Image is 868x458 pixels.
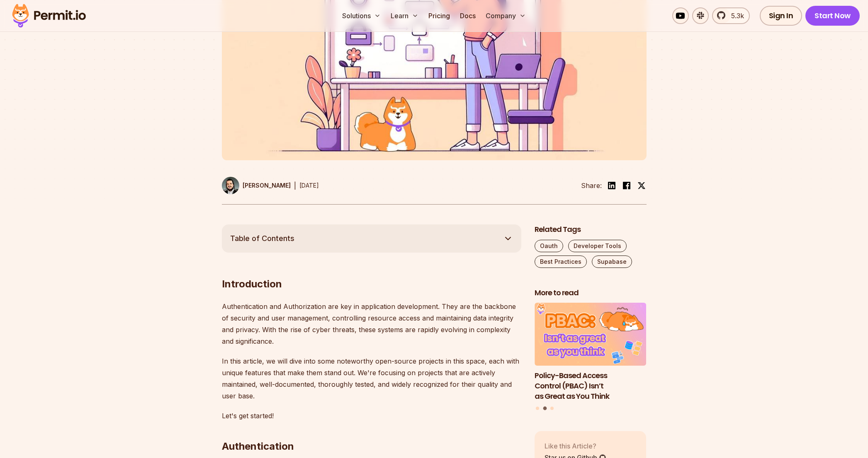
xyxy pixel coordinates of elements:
div: Posts [535,303,647,411]
p: Authentication and Authorization are key in application development. They are the backbone of sec... [222,301,521,347]
p: [PERSON_NAME] [243,181,291,190]
li: Share: [581,181,602,190]
button: Go to slide 1 [536,407,539,410]
h3: Policy-Based Access Control (PBAC) Isn’t as Great as You Think [535,371,647,401]
a: Sign In [760,6,802,26]
span: 5.3k [726,11,744,21]
a: Docs [457,7,479,24]
button: Learn [387,7,422,24]
li: 2 of 3 [535,303,647,401]
h2: Related Tags [535,224,647,235]
img: linkedin [607,181,617,190]
p: In this article, we will dive into some noteworthy open-source projects in this space, each with ... [222,355,521,402]
div: | [294,181,296,190]
img: Policy-Based Access Control (PBAC) Isn’t as Great as You Think [535,303,647,366]
time: [DATE] [299,182,319,189]
a: Best Practices [535,256,587,268]
button: Table of Contents [222,224,521,253]
a: Supabase [592,256,632,268]
a: Developer Tools [568,240,627,252]
a: 5.3k [712,7,750,24]
a: Pricing [425,7,453,24]
img: Gabriel L. Manor [222,177,239,194]
p: Let's get started! [222,410,521,422]
a: [PERSON_NAME] [222,177,291,194]
img: Permit logo [8,2,90,30]
button: Solutions [339,7,384,24]
img: facebook [622,181,632,190]
strong: Authentication [222,440,294,452]
button: Go to slide 2 [543,407,547,410]
button: Go to slide 3 [550,407,554,410]
a: Policy-Based Access Control (PBAC) Isn’t as Great as You ThinkPolicy-Based Access Control (PBAC) ... [535,303,647,401]
h2: More to read [535,288,647,298]
button: Company [482,7,529,24]
span: Table of Contents [230,233,294,244]
a: Start Now [805,6,860,26]
img: twitter [637,181,646,190]
a: Oauth [535,240,563,252]
strong: Introduction [222,278,282,290]
p: Like this Article? [545,441,606,451]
